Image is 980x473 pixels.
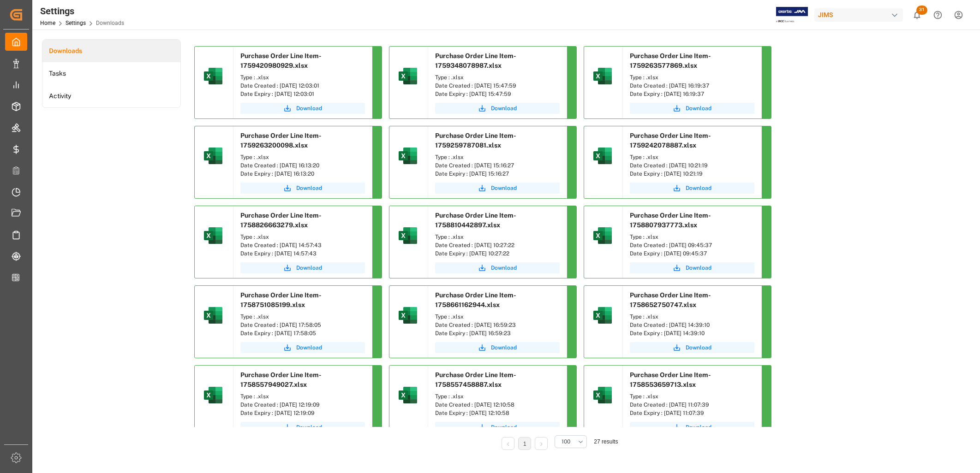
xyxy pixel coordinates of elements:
[916,6,927,15] span: 31
[240,371,322,388] span: Purchase Order Line Item-1758557949027.xlsx
[630,233,754,241] div: Type : .xlsx
[592,384,614,406] img: microsoft-excel-2019--v1.png
[240,392,365,401] div: Type : .xlsx
[630,329,754,337] div: Date Expiry : [DATE] 14:39:10
[240,52,322,69] span: Purchase Order Line Item-1759420980929.xlsx
[296,423,322,432] span: Download
[630,161,754,170] div: Date Created : [DATE] 10:21:19
[686,104,711,112] span: Download
[397,145,419,167] img: microsoft-excel-2019--v1.png
[435,82,560,90] div: Date Created : [DATE] 15:47:59
[435,161,560,170] div: Date Created : [DATE] 15:16:27
[240,90,365,98] div: Date Expiry : [DATE] 12:03:01
[814,8,903,22] div: JIMS
[630,249,754,258] div: Date Expiry : [DATE] 09:45:37
[240,132,322,149] span: Purchase Order Line Item-1759263200098.xlsx
[630,422,754,433] a: Download
[240,73,365,82] div: Type : .xlsx
[435,73,560,82] div: Type : .xlsx
[630,132,711,149] span: Purchase Order Line Item-1759242078887.xlsx
[435,90,560,98] div: Date Expiry : [DATE] 15:47:59
[202,384,224,406] img: microsoft-excel-2019--v1.png
[66,20,86,26] a: Settings
[296,184,322,192] span: Download
[491,264,517,272] span: Download
[630,241,754,249] div: Date Created : [DATE] 09:45:37
[592,225,614,247] img: microsoft-excel-2019--v1.png
[630,342,754,353] a: Download
[491,423,517,432] span: Download
[630,262,754,273] button: Download
[594,438,618,445] span: 27 results
[40,4,124,18] div: Settings
[630,170,754,178] div: Date Expiry : [DATE] 10:21:19
[240,82,365,90] div: Date Created : [DATE] 12:03:01
[435,321,560,329] div: Date Created : [DATE] 16:59:23
[686,423,711,432] span: Download
[776,7,808,23] img: Exertis%20JAM%20-%20Email%20Logo.jpg_1722504956.jpg
[435,409,560,417] div: Date Expiry : [DATE] 12:10:58
[240,329,365,337] div: Date Expiry : [DATE] 17:58:05
[240,262,365,273] a: Download
[296,264,322,272] span: Download
[523,441,526,447] a: 1
[435,262,560,273] a: Download
[630,52,711,69] span: Purchase Order Line Item-1759263577869.xlsx
[296,343,322,352] span: Download
[630,291,711,308] span: Purchase Order Line Item-1758652750747.xlsx
[240,342,365,353] button: Download
[435,52,516,69] span: Purchase Order Line Item-1759348078987.xlsx
[202,225,224,247] img: microsoft-excel-2019--v1.png
[42,40,180,62] a: Downloads
[42,62,180,85] a: Tasks
[397,384,419,406] img: microsoft-excel-2019--v1.png
[397,304,419,326] img: microsoft-excel-2019--v1.png
[202,145,224,167] img: microsoft-excel-2019--v1.png
[630,409,754,417] div: Date Expiry : [DATE] 11:07:39
[240,161,365,170] div: Date Created : [DATE] 16:13:20
[630,153,754,161] div: Type : .xlsx
[630,313,754,321] div: Type : .xlsx
[535,437,548,450] li: Next Page
[240,233,365,241] div: Type : .xlsx
[630,103,754,114] a: Download
[240,422,365,433] button: Download
[814,6,907,24] button: JIMS
[42,85,180,107] a: Activity
[435,103,560,114] button: Download
[40,20,55,26] a: Home
[630,183,754,194] button: Download
[630,73,754,82] div: Type : .xlsx
[630,82,754,90] div: Date Created : [DATE] 16:19:37
[240,103,365,114] button: Download
[202,304,224,326] img: microsoft-excel-2019--v1.png
[240,321,365,329] div: Date Created : [DATE] 17:58:05
[562,438,570,446] span: 100
[491,184,517,192] span: Download
[240,241,365,249] div: Date Created : [DATE] 14:57:43
[435,291,516,308] span: Purchase Order Line Item-1758661162944.xlsx
[592,145,614,167] img: microsoft-excel-2019--v1.png
[240,170,365,178] div: Date Expiry : [DATE] 16:13:20
[240,313,365,321] div: Type : .xlsx
[435,392,560,401] div: Type : .xlsx
[240,183,365,194] button: Download
[435,183,560,194] button: Download
[240,249,365,258] div: Date Expiry : [DATE] 14:57:43
[907,5,927,25] button: show 31 new notifications
[435,329,560,337] div: Date Expiry : [DATE] 16:59:23
[435,170,560,178] div: Date Expiry : [DATE] 15:16:27
[397,225,419,247] img: microsoft-excel-2019--v1.png
[555,435,587,448] button: open menu
[435,233,560,241] div: Type : .xlsx
[435,153,560,161] div: Type : .xlsx
[927,5,948,25] button: Help Center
